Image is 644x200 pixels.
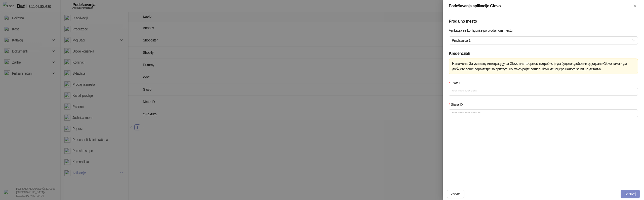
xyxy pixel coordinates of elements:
label: Токен [449,80,463,86]
label: Aplikacija se konfiguriše po prodajnom mestu [449,26,516,34]
div: Podešavanja aplikacije Glovo [449,3,632,9]
span: Prodavnica 1 [452,37,635,44]
button: Zatvori [632,3,638,9]
button: Zatvori [447,190,464,198]
input: Store ID [449,109,638,117]
h5: Prodajno mesto [449,18,638,24]
label: Store ID [449,102,466,107]
button: Sačuvaj [621,190,640,198]
div: Напомена: За успешну интеграцију са Glovo платформом потребно је да будете одобрени од стране Glo... [452,61,635,72]
h5: Kredencijali [449,51,638,57]
input: Токен [449,88,638,96]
